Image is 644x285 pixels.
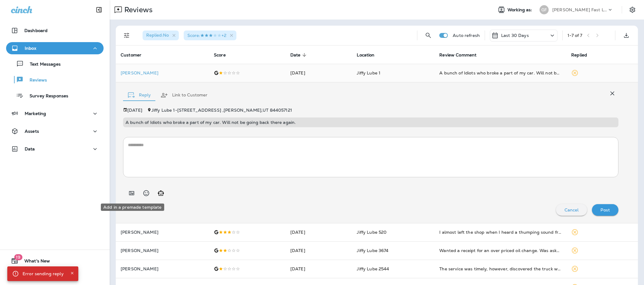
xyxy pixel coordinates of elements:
[357,70,380,76] span: Jiffy Lube 1
[121,230,204,235] p: [PERSON_NAME]
[14,254,22,260] span: 19
[24,62,61,67] p: Text Messages
[285,64,352,82] td: [DATE]
[184,31,236,40] div: Score:3 Stars+2
[439,229,561,235] div: I almost left the shop when I heard a thumping sound from the front left tire. The balanceing mag...
[600,207,610,212] p: Post
[620,29,632,41] button: Export as CSV
[439,52,476,58] span: Review Comment
[156,84,212,106] button: Link to Customer
[357,248,388,253] span: Jiffy Lube 3674
[121,52,149,58] span: Customer
[146,32,169,38] span: Replied : No
[101,204,164,211] div: Add in a premade template
[121,70,204,75] p: [PERSON_NAME]
[6,24,104,37] button: Dashboard
[357,52,382,58] span: Location
[285,223,352,241] td: [DATE]
[357,266,389,272] span: Jiffy Lube 2544
[126,120,616,125] p: A bunch of Idiots who broke a part of my car. Will not be going back there again.
[453,33,480,38] p: Auto refresh
[552,7,607,12] p: [PERSON_NAME] Fast Lube dba [PERSON_NAME]
[23,93,68,99] p: Survey Responses
[143,31,179,40] div: Replied:No
[285,241,352,260] td: [DATE]
[140,187,152,199] button: Select an emoji
[571,52,595,58] span: Replied
[6,42,104,54] button: Inbox
[214,52,234,58] span: Score
[6,57,104,70] button: Text Messages
[439,52,484,58] span: Review Comment
[6,73,104,86] button: Reviews
[290,52,309,58] span: Date
[151,107,292,113] span: Jiffy Lube 1 - [STREET_ADDRESS] , [PERSON_NAME] , UT 844057121
[422,29,434,41] button: Search Reviews
[357,52,374,58] span: Location
[25,111,46,116] p: Marketing
[187,33,226,38] span: Score : +2
[540,5,549,14] div: GF
[556,204,587,216] button: Cancel
[122,5,153,14] p: Reviews
[6,143,104,155] button: Data
[18,258,50,266] span: What's New
[6,125,104,137] button: Assets
[564,207,579,212] p: Cancel
[6,269,104,282] button: Support
[568,33,582,38] div: 1 - 7 of 7
[285,260,352,278] td: [DATE]
[23,268,64,279] div: Error sending reply
[23,78,47,83] p: Reviews
[6,107,104,120] button: Marketing
[126,187,138,199] button: Add in a premade template
[6,255,104,267] button: 19What's New
[127,108,142,113] p: [DATE]
[357,229,387,235] span: Jiffy Lube 520
[121,52,141,58] span: Customer
[439,266,561,272] div: The service was timely, however, discovered the truck was leaking significant oil. Unfortunately ...
[214,52,226,58] span: Score
[508,7,533,13] span: Working as:
[439,70,561,76] div: A bunch of Idiots who broke a part of my car. Will not be going back there again.
[627,4,638,15] button: Settings
[121,70,204,75] div: Click to view Customer Drawer
[571,52,587,58] span: Replied
[69,269,76,277] button: Close
[155,187,167,199] button: Generate AI response
[290,52,301,58] span: Date
[6,89,104,102] button: Survey Responses
[25,46,36,51] p: Inbox
[592,204,618,216] button: Post
[121,29,133,41] button: Filters
[121,248,204,253] p: [PERSON_NAME]
[121,266,204,271] p: [PERSON_NAME]
[501,33,529,38] p: Last 30 Days
[123,84,156,106] button: Reply
[439,247,561,254] div: Wanted a receipt for an over priced oil change. Was asked for my email so a receipt could be sent...
[90,4,108,16] button: Collapse Sidebar
[25,129,39,134] p: Assets
[24,28,48,33] p: Dashboard
[25,146,35,151] p: Data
